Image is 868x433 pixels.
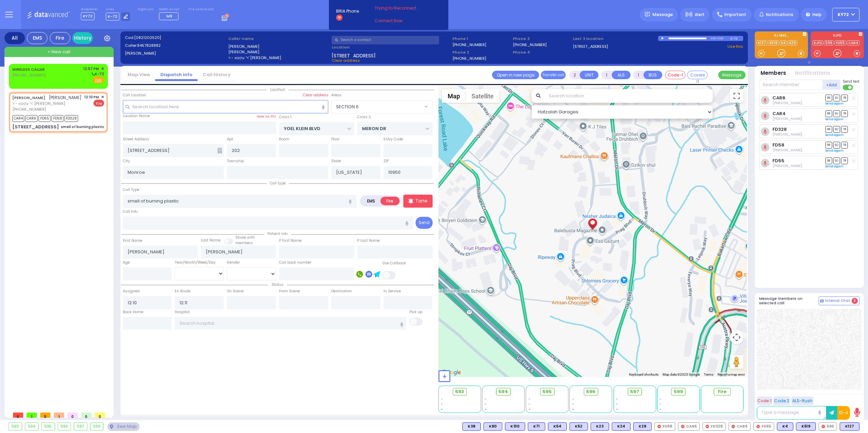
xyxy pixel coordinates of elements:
span: - [572,396,574,402]
label: Call Info [123,209,138,214]
div: K310 [505,422,525,431]
label: Lines [106,8,130,12]
label: Caller name [228,36,330,42]
span: DR [825,142,832,148]
div: smell of burning plastic [61,124,104,129]
a: Map View [122,71,155,78]
button: Send [416,217,433,229]
label: First Name [123,238,142,243]
label: Floor [331,137,339,142]
label: Call Location [123,93,146,98]
span: 12:10 PM [84,95,99,100]
span: KY72 [81,12,95,20]
a: Send again [825,149,843,153]
span: DR [825,110,832,117]
span: 597 [630,388,639,395]
img: Logo [27,10,72,19]
label: Caller: [125,43,226,48]
button: Transfer call [541,71,566,79]
label: Location Name [123,113,150,119]
label: KJ EMS... [755,34,808,39]
span: KY72 [838,12,849,18]
label: Cad: [125,35,226,41]
div: BLS [528,422,545,431]
img: red-radio-icon.svg [657,425,661,428]
span: - [572,407,574,412]
div: BLS [633,422,652,431]
div: BLS [548,422,567,431]
span: Trying to Reconnect... [375,5,429,11]
label: Fire units on call [188,8,214,12]
div: FD58 [654,422,675,431]
span: 3 [852,298,858,304]
span: 595 [542,388,552,395]
span: - [616,396,618,402]
span: 1 [54,413,64,418]
div: FD328 [703,422,726,431]
div: / [716,34,718,42]
div: 599 [90,423,103,430]
div: K23 [591,422,609,431]
button: Covered [687,71,708,79]
span: 0 [13,413,23,418]
a: K519 [768,40,779,45]
a: WIRELESS CALLER [12,67,45,72]
div: CAR4 [728,422,751,431]
span: SO [833,126,840,132]
div: K54 [548,422,567,431]
label: Assigned [123,289,140,294]
span: [PERSON_NAME] [49,95,82,100]
label: Location [332,44,450,50]
label: P First Name [279,238,302,243]
span: members [235,240,253,246]
span: Message [652,11,673,18]
span: Yitzchok Gross [772,132,802,137]
div: K-72 [730,36,743,41]
div: 596 [58,423,71,430]
span: - [441,396,443,402]
span: DR [825,126,832,132]
div: BLS [612,422,631,431]
a: [PERSON_NAME] [12,95,45,100]
a: KJFD [812,40,823,45]
div: K519 [796,422,816,431]
label: From Scene [279,289,300,294]
span: SO [833,142,840,148]
span: Phone 2 [452,50,510,55]
button: Show satellite imagery [466,89,500,103]
a: Open this area in Google Maps (opens a new window) [440,368,463,377]
label: Age [123,260,130,265]
span: Status [268,282,287,287]
button: Code-1 [665,71,685,79]
div: K24 [612,422,631,431]
span: - [616,407,618,412]
span: Phone 3 [513,36,571,42]
label: Save as POI [257,114,276,119]
img: red-radio-icon.svg [681,425,684,428]
label: Street Address [123,137,149,142]
label: Room [279,137,289,142]
div: BLS [462,422,481,431]
button: ALS [612,71,631,79]
button: Members [761,69,786,77]
span: 0 [81,413,91,418]
span: K-72 [106,13,119,20]
small: Share with [235,235,255,240]
img: comment-alt.png [820,299,824,303]
span: TR [841,157,848,164]
label: Call back number [279,260,312,265]
label: Clear address [303,93,328,98]
div: BLS [777,422,793,431]
label: Night unit [138,8,153,12]
button: Notifications [795,69,830,77]
a: Call History [198,71,236,78]
div: BLS [505,422,525,431]
span: DR [825,157,832,164]
button: Drag Pegman onto the map to open Street View [730,355,743,369]
div: 597 [74,423,87,430]
span: FD328 [64,115,78,122]
div: BLS [840,422,859,431]
span: - [660,407,662,412]
div: K29 [633,422,652,431]
a: [STREET_ADDRESS] [573,44,608,50]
